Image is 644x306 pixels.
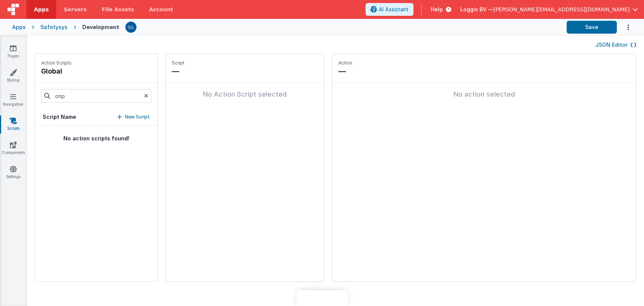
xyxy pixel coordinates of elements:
[117,113,150,121] button: New Script
[34,6,49,13] span: Apps
[460,6,638,13] button: Loggix BV — [PERSON_NAME][EMAIL_ADDRESS][DOMAIN_NAME]
[338,89,630,100] div: No action selected
[43,113,76,121] h5: Script Name
[172,60,318,66] p: Script
[102,6,134,13] span: File Assets
[338,66,630,77] p: —
[35,135,157,142] p: No action scripts found!
[172,66,318,77] p: —
[41,60,72,66] p: Action Scripts
[40,23,68,31] div: Safetysys
[64,6,86,13] span: Servers
[126,22,136,32] img: 385c22c1e7ebf23f884cbf6fb2c72b80
[431,6,443,13] span: Help
[125,113,150,121] p: New Script
[172,89,318,100] div: No Action Script selected
[41,66,72,77] h4: global
[617,20,632,35] button: Options
[12,23,26,31] div: Apps
[493,6,630,13] span: [PERSON_NAME][EMAIL_ADDRESS][DOMAIN_NAME]
[567,21,617,34] button: Save
[460,6,493,13] span: Loggix BV —
[379,6,409,13] span: AI Assistant
[82,23,119,31] div: Development
[595,41,636,49] button: JSON Editor
[296,290,348,306] iframe: Marker.io feedback button
[338,60,630,66] p: Action
[366,3,413,16] button: AI Assistant
[41,89,151,103] input: Search scripts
